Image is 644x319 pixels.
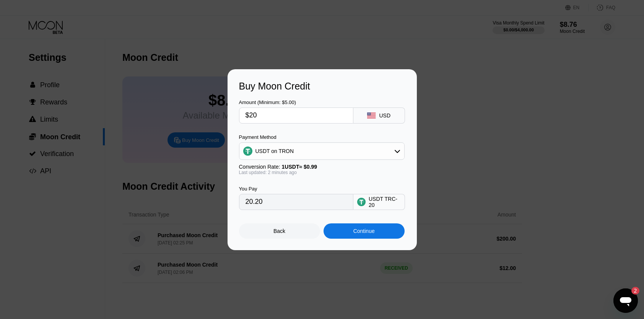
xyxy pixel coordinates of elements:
[282,164,317,170] span: 1 USDT ≈ $0.99
[255,148,294,154] div: USDT on TRON
[239,223,320,239] div: Back
[239,164,405,170] div: Conversion Rate:
[613,288,638,313] iframe: Кнопка, открывающая окно обмена сообщениями; непрочитанных сообщений: 2
[239,81,405,92] div: Buy Moon Credit
[239,134,405,140] div: Payment Method
[239,170,405,175] div: Last updated: 2 minutes ago
[353,228,375,234] div: Continue
[624,287,639,295] iframe: Число непрочитанных сообщений
[239,99,353,105] div: Amount (Minimum: $5.00)
[239,186,353,192] div: You Pay
[369,196,401,208] div: USDT TRC-20
[324,223,405,239] div: Continue
[239,143,404,159] div: USDT on TRON
[246,108,347,123] input: $0.00
[379,112,390,119] div: USD
[273,228,285,234] div: Back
